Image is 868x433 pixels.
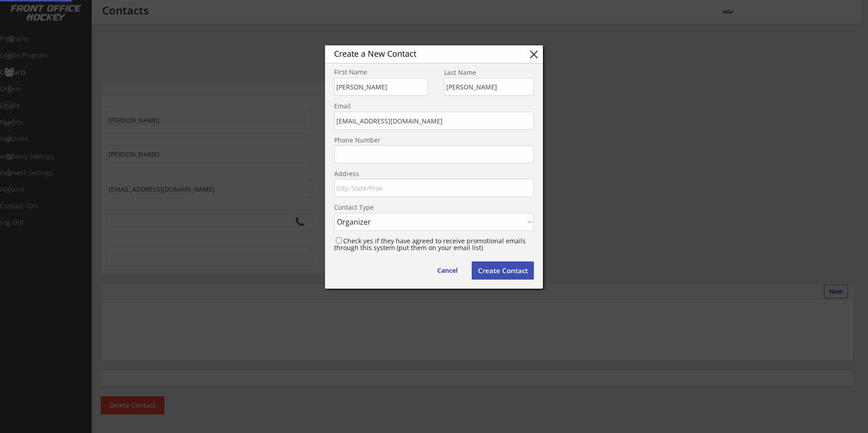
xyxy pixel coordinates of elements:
[334,179,534,197] input: City, State/Prov
[334,236,526,252] label: Check yes if they have agreed to receive promotional emails through this system (put them on your...
[428,261,467,280] button: Cancel
[472,261,534,280] button: Create Contact
[444,69,534,76] div: Last Name
[334,103,534,109] div: Email
[334,69,428,75] div: First Name
[334,171,534,177] div: Address
[334,204,534,211] div: Contact Type
[334,49,513,58] div: Create a New Contact
[527,48,541,61] button: close
[334,137,534,143] div: Phone Number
